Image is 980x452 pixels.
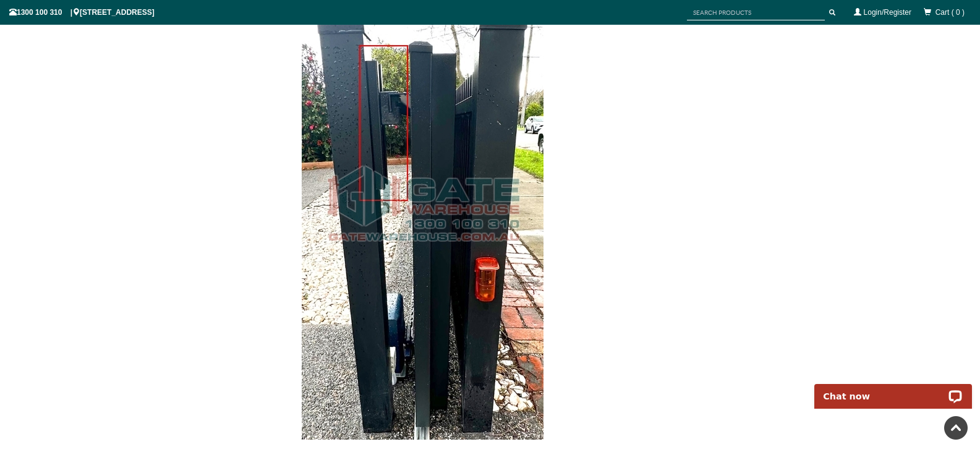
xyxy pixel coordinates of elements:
span: Cart ( 0 ) [935,8,965,17]
input: SEARCH PRODUCTS [687,5,825,20]
span: 1300 100 310 | [STREET_ADDRESS] [9,8,155,17]
a: Login/Register [864,8,911,17]
iframe: LiveChat chat widget [806,370,980,409]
